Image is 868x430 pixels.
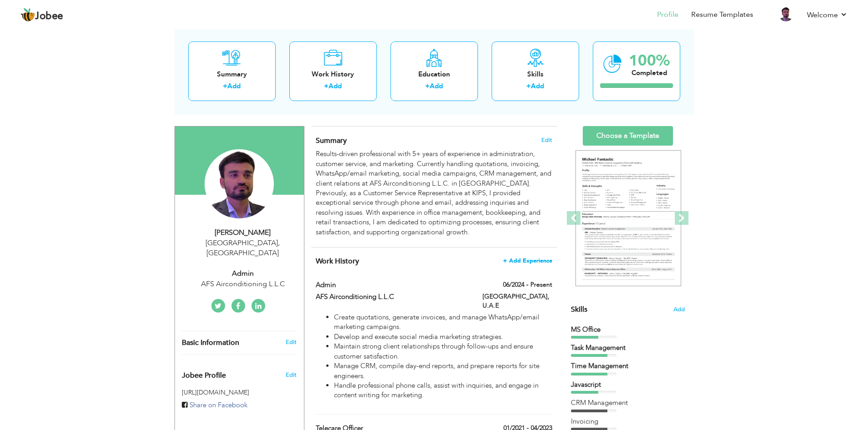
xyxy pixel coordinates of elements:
[205,149,274,218] img: AHSAN MAQSOOD
[316,292,469,302] label: AFS Airconditioning L.L.C
[223,81,227,91] label: +
[334,361,552,381] li: Manage CRM, compile day-end reports, and prepare reports for site engineers.
[182,339,239,347] span: Basic Information
[195,70,268,79] div: Summary
[182,389,297,396] h5: [URL][DOMAIN_NAME]
[182,228,304,238] div: [PERSON_NAME]
[531,81,544,91] a: Add
[227,81,241,91] a: Add
[779,7,793,21] img: Profile Img
[571,380,685,390] div: Javascript
[182,372,226,380] span: Jobee Profile
[316,136,347,146] span: Summary
[571,325,685,334] div: MS Office
[278,238,280,248] span: ,
[334,342,552,361] li: Maintain strong client relationships through follow-ups and ensure customer satisfaction.
[334,313,552,332] li: Create quotations, generate invoices, and manage WhatsApp/email marketing campaigns.
[629,68,670,78] div: Completed
[316,136,552,145] h4: Adding a summary is a quick and easy way to highlight your experience and interests.
[182,268,304,279] div: Admin
[807,10,847,20] a: Welcome
[35,11,63,21] span: Jobee
[316,256,359,266] span: Work History
[499,70,572,79] div: Skills
[316,257,552,266] h4: This helps to show the companies you have worked for.
[571,417,685,426] div: Invoicing
[526,81,531,91] label: +
[673,305,685,314] span: Add
[316,280,469,290] label: Admin
[571,343,685,353] div: Task Management
[334,332,552,342] li: Develop and execute social media marketing strategies.
[316,149,552,237] div: Results-driven professional with 5+ years of experience in administration, customer service, and ...
[571,304,587,314] span: Skills
[503,258,552,264] span: + Add Experience
[691,10,753,20] a: Resume Templates
[286,371,297,379] span: Edit
[329,81,342,91] a: Add
[483,292,552,310] label: [GEOGRAPHIC_DATA], U.A.E
[182,279,304,289] div: AFS Airconditioning L.L.C
[398,70,471,79] div: Education
[297,70,370,79] div: Work History
[425,81,430,91] label: +
[21,8,63,22] a: Jobee
[324,81,329,91] label: +
[430,81,443,91] a: Add
[175,362,304,384] div: Enhance your career by creating a custom URL for your Jobee public profile.
[286,338,297,346] a: Edit
[571,361,685,371] div: Time Management
[182,238,304,259] div: [GEOGRAPHIC_DATA] [GEOGRAPHIC_DATA]
[21,8,35,22] img: jobee.io
[190,400,247,410] span: Share on Facebook
[334,381,552,400] li: Handle professional phone calls, assist with inquiries, and engage in content writing for marketing.
[571,398,685,408] div: CRM Management
[629,53,670,68] div: 100%
[657,10,678,20] a: Profile
[541,137,552,143] span: Edit
[503,280,552,289] label: 06/2024 - Present
[583,126,673,146] a: Choose a Template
